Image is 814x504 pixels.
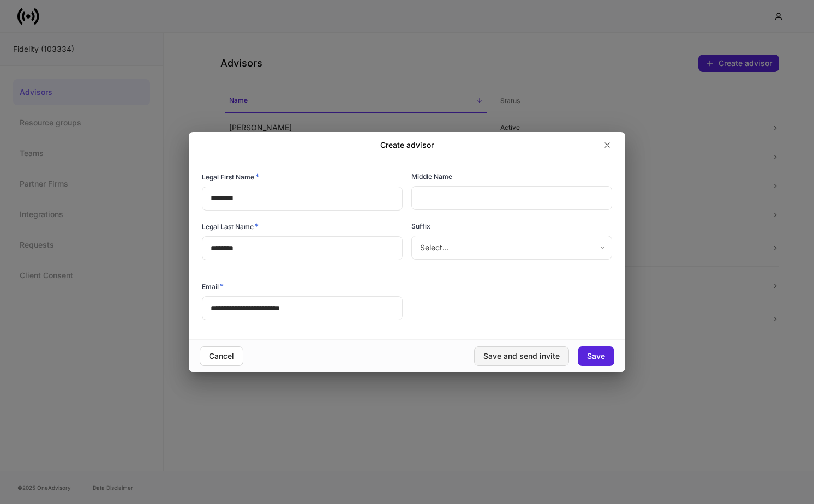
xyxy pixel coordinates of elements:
button: Save and send invite [474,346,569,366]
h6: Middle Name [411,171,452,182]
div: Cancel [209,352,234,360]
h6: Legal Last Name [202,221,259,232]
button: Save [578,346,614,366]
button: Cancel [200,346,243,366]
div: Save [587,352,605,360]
div: Select... [411,236,612,260]
h2: Create advisor [380,140,434,151]
h6: Email [202,281,224,292]
h6: Legal First Name [202,171,259,182]
h6: Suffix [411,221,430,231]
div: Save and send invite [483,352,560,360]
